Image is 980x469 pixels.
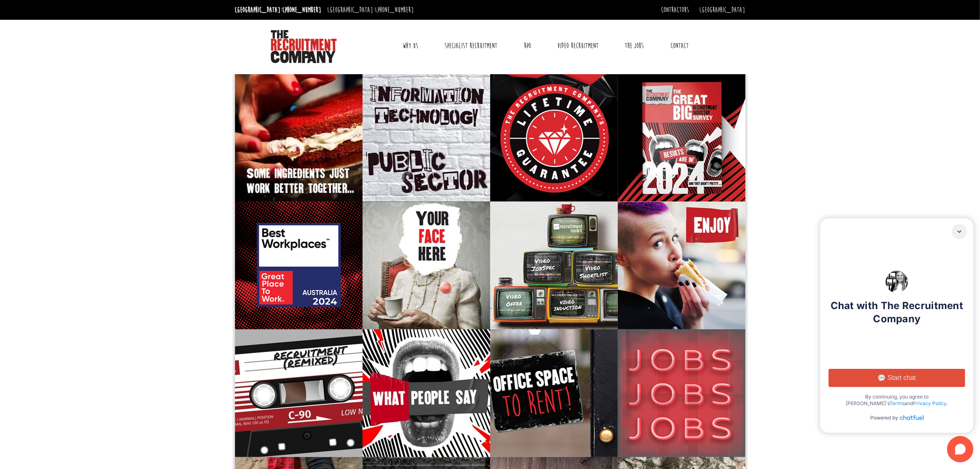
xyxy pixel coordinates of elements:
a: [GEOGRAPHIC_DATA] [700,5,745,14]
li: [GEOGRAPHIC_DATA]: [233,3,324,16]
a: Video Recruitment [551,35,605,56]
a: Contact [664,35,695,56]
a: Specialist Recruitment [438,35,503,56]
a: Contractors [661,5,689,14]
a: [PHONE_NUMBER] [375,5,414,14]
img: The Recruitment Company [271,30,337,63]
a: The Jobs [619,35,650,56]
a: RPO [518,35,537,56]
a: [PHONE_NUMBER] [283,5,321,14]
a: Why Us [396,35,424,56]
li: [GEOGRAPHIC_DATA]: [326,3,416,16]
